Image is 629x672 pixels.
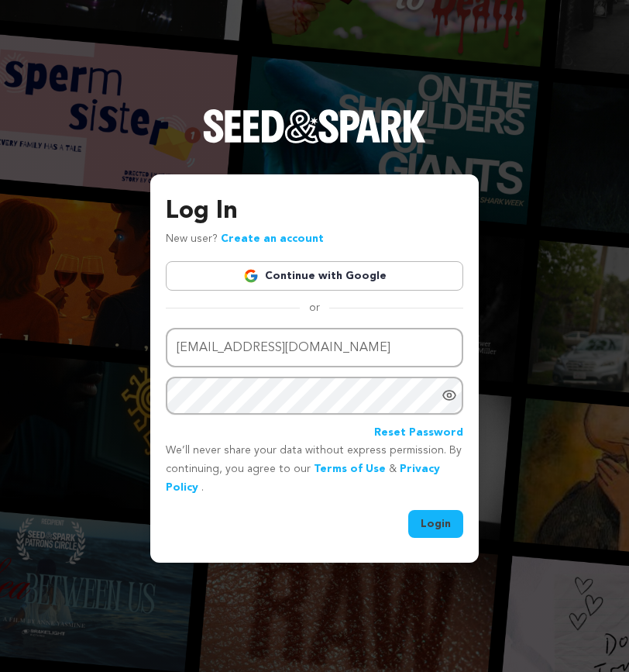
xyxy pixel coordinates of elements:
[300,300,329,315] span: or
[203,109,426,143] img: Seed&Spark Logo
[374,424,463,443] a: Reset Password
[166,261,463,291] a: Continue with Google
[408,510,463,538] button: Login
[166,193,463,230] h3: Log In
[221,233,324,244] a: Create an account
[243,268,259,284] img: Google logo
[314,464,386,474] a: Terms of Use
[203,109,426,174] a: Seed&Spark Homepage
[166,328,463,367] input: Email address
[166,230,324,249] p: New user?
[166,442,463,497] p: We’ll never share your data without express permission. By continuing, you agree to our & .
[442,388,457,403] a: Show password as plain text. Warning: this will display your password on the screen.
